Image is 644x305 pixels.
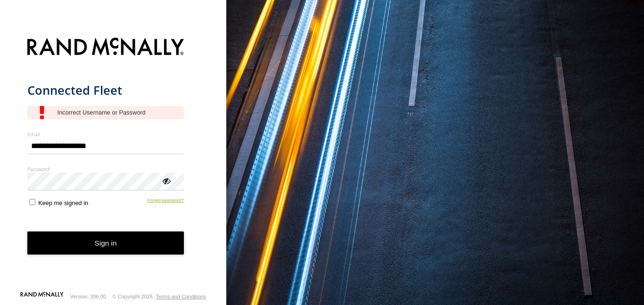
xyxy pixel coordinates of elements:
[70,294,106,299] div: Version: 306.00
[27,82,184,98] h1: Connected Fleet
[29,199,35,205] input: Keep me signed in
[27,36,184,60] img: Rand McNally
[156,294,206,299] a: Terms and Conditions
[38,199,88,206] span: Keep me signed in
[161,176,171,185] div: ViewPassword
[27,231,184,255] button: Sign in
[148,198,184,206] a: Forgot password?
[27,131,184,138] label: Email
[112,294,206,299] div: © Copyright 2025 -
[27,165,184,173] label: Password
[20,292,64,301] a: Visit our Website
[27,32,199,291] form: main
